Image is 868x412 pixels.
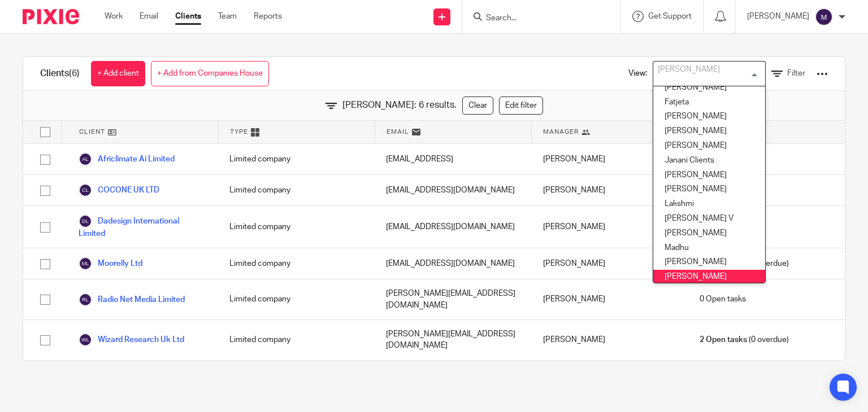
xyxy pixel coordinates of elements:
[375,175,531,205] div: [EMAIL_ADDRESS][DOMAIN_NAME]
[653,226,765,241] li: [PERSON_NAME]
[653,109,765,124] li: [PERSON_NAME]
[151,61,269,86] a: + Add from Companies House
[653,124,765,139] li: [PERSON_NAME]
[79,293,185,306] a: Radio Net Media Limited
[254,11,282,22] a: Reports
[375,279,531,319] div: [PERSON_NAME][EMAIL_ADDRESS][DOMAIN_NAME]
[387,127,409,137] span: Email
[653,95,765,110] li: Fatjeta
[91,61,145,86] a: + Add client
[218,206,375,248] div: Limited company
[69,69,80,78] span: (6)
[218,11,237,22] a: Team
[611,57,828,90] div: View:
[218,279,375,319] div: Limited company
[34,121,56,143] input: Select all
[499,97,543,115] a: Edit filter
[79,183,92,197] img: svg%3E
[532,248,688,279] div: [PERSON_NAME]
[653,139,765,154] li: [PERSON_NAME]
[700,293,746,305] span: 0 Open tasks
[79,152,175,166] a: Africlimate Ai Limited
[653,197,765,212] li: Lakshmi
[653,255,765,270] li: [PERSON_NAME]
[140,11,158,22] a: Email
[79,183,159,197] a: COCONE UK LTD
[79,214,207,239] a: Dadesign International Limited
[532,279,688,319] div: [PERSON_NAME]
[747,11,809,22] p: [PERSON_NAME]
[532,206,688,248] div: [PERSON_NAME]
[462,97,493,115] a: Clear
[230,127,248,137] span: Type
[653,154,765,168] li: Janani Clients
[653,241,765,256] li: Madhu
[23,9,79,24] img: Pixie
[79,333,184,347] a: Wizard Research Uk Ltd
[700,334,789,345] span: (0 overdue)
[105,11,123,22] a: Work
[375,144,531,174] div: [EMAIL_ADDRESS]
[79,293,92,306] img: svg%3E
[175,11,201,22] a: Clients
[375,248,531,279] div: [EMAIL_ADDRESS][DOMAIN_NAME]
[79,333,92,347] img: svg%3E
[653,270,765,284] li: [PERSON_NAME]
[40,68,80,80] h1: Clients
[653,81,765,95] li: [PERSON_NAME]
[342,99,457,112] span: [PERSON_NAME]: 6 results.
[79,257,142,270] a: Moorelly Ltd
[653,182,765,197] li: [PERSON_NAME]
[653,61,766,86] div: Search for option
[532,175,688,205] div: [PERSON_NAME]
[700,334,747,345] span: 2 Open tasks
[79,127,105,137] span: Client
[653,168,765,183] li: [PERSON_NAME]
[218,320,375,360] div: Limited company
[532,320,688,360] div: [PERSON_NAME]
[653,212,765,226] li: [PERSON_NAME] V
[787,69,805,77] span: Filter
[218,248,375,279] div: Limited company
[485,14,587,24] input: Search
[375,206,531,248] div: [EMAIL_ADDRESS][DOMAIN_NAME]
[79,152,92,166] img: svg%3E
[648,12,692,20] span: Get Support
[532,144,688,174] div: [PERSON_NAME]
[654,64,759,84] input: Search for option
[543,127,579,137] span: Manager
[79,214,92,228] img: svg%3E
[815,8,833,26] img: svg%3E
[218,175,375,205] div: Limited company
[79,257,92,270] img: svg%3E
[218,144,375,174] div: Limited company
[375,320,531,360] div: [PERSON_NAME][EMAIL_ADDRESS][DOMAIN_NAME]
